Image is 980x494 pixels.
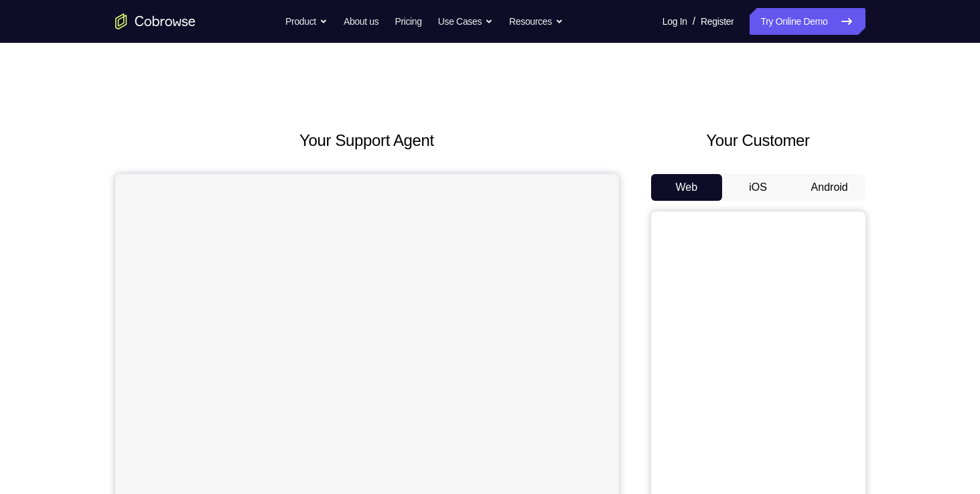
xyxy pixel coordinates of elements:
h2: Your Support Agent [115,129,619,153]
button: Android [794,174,865,201]
a: About us [344,8,378,35]
button: iOS [722,174,794,201]
a: Go to the home page [115,13,196,29]
button: Product [285,8,328,35]
button: Resources [509,8,563,35]
a: Try Online Demo [750,8,865,35]
span: / [693,13,695,29]
a: Pricing [395,8,421,35]
button: Web [651,174,723,201]
button: Use Cases [438,8,493,35]
h2: Your Customer [651,129,865,153]
a: Register [701,8,733,35]
a: Log In [662,8,687,35]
